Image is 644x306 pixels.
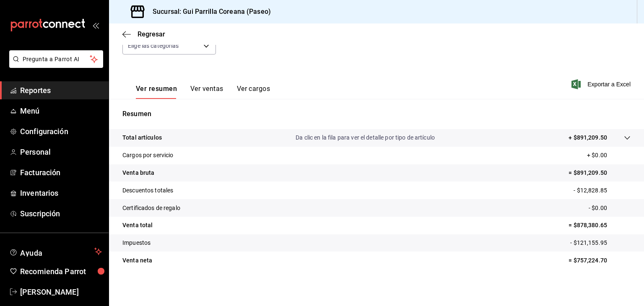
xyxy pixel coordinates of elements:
p: Venta neta [122,256,152,265]
p: Total artículos [122,133,162,142]
p: - $12,828.85 [574,186,631,195]
span: Reportes [20,85,102,96]
p: + $891,209.50 [569,133,607,142]
span: [PERSON_NAME] [20,286,102,298]
span: Inventarios [20,187,102,199]
p: Certificados de regalo [122,204,180,213]
span: Configuración [20,126,102,137]
span: Recomienda Parrot [20,266,102,277]
p: Venta total [122,221,153,230]
p: Da clic en la fila para ver el detalle por tipo de artículo [296,133,435,142]
div: navigation tabs [136,85,270,99]
span: Menú [20,105,102,117]
p: Cargos por servicio [122,151,174,160]
span: Regresar [138,30,165,38]
span: Ayuda [20,246,91,257]
span: Elige las categorías [128,41,179,50]
span: Facturación [20,167,102,178]
p: = $757,224.70 [569,256,631,265]
p: - $0.00 [589,204,631,213]
p: Descuentos totales [122,186,173,195]
h3: Sucursal: Gui Parrilla Coreana (Paseo) [146,7,271,17]
p: + $0.00 [587,151,631,160]
p: Impuestos [122,239,151,247]
p: = $891,209.50 [569,169,631,177]
p: Venta bruta [122,169,154,177]
p: Resumen [122,109,631,119]
button: Ver cargos [237,85,270,99]
button: Pregunta a Parrot AI [9,50,103,68]
button: Exportar a Excel [573,79,631,89]
p: - $121,155.95 [570,239,631,247]
p: = $878,380.65 [569,221,631,230]
span: Pregunta a Parrot AI [23,55,90,64]
button: Regresar [122,30,165,38]
button: Ver ventas [190,85,223,99]
a: Pregunta a Parrot AI [6,61,103,70]
button: open_drawer_menu [92,22,99,29]
button: Ver resumen [136,85,177,99]
span: Personal [20,146,102,158]
span: Suscripción [20,208,102,219]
